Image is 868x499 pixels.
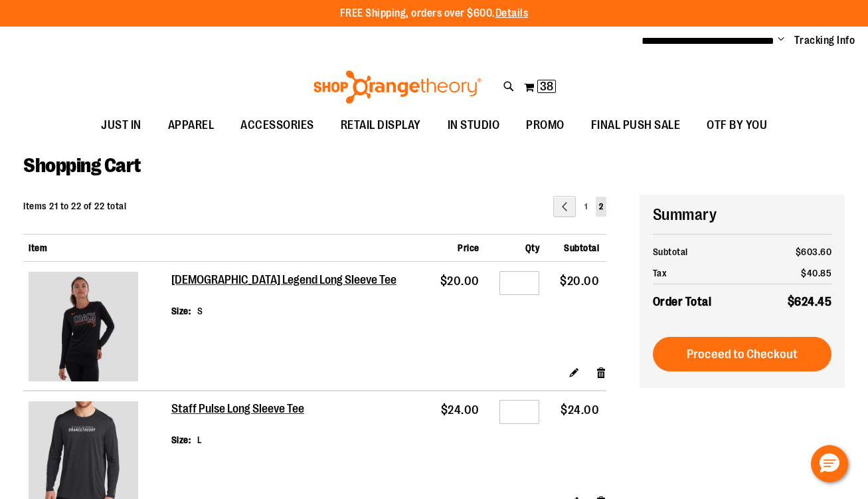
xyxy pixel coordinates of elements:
span: $20.00 [440,274,479,288]
span: Items 21 to 22 of 22 total [23,201,126,211]
span: Qty [525,243,540,253]
h2: Summary [653,203,831,226]
dd: S [197,304,203,318]
span: Subtotal [564,243,599,253]
a: JUST IN [88,110,155,141]
a: 1 [581,197,590,217]
span: APPAREL [168,110,215,140]
a: RETAIL DISPLAY [327,110,434,141]
a: Details [495,7,529,19]
a: FINAL PUSH SALE [578,110,694,141]
a: Tracking Info [794,33,855,48]
button: Proceed to Checkout [653,337,831,371]
span: $40.85 [801,268,831,278]
dt: Size [171,304,191,318]
span: IN STUDIO [448,110,500,140]
a: ACCESSORIES [227,110,327,141]
span: Shopping Cart [23,154,141,177]
span: $603.60 [796,247,832,257]
a: Remove item [596,365,607,379]
span: $24.00 [561,403,599,417]
a: Ladies Legend Long Sleeve Tee [29,272,166,385]
span: ACCESSORIES [240,110,314,140]
a: APPAREL [155,110,228,141]
img: Ladies Legend Long Sleeve Tee [29,272,138,381]
img: Shop Orangetheory [311,70,483,104]
span: Price [458,243,479,253]
span: $24.00 [441,403,479,417]
button: Account menu [778,34,784,47]
a: IN STUDIO [434,110,513,141]
span: $20.00 [560,274,599,288]
span: 1 [584,202,587,211]
strong: Order Total [653,292,712,311]
dt: Size [171,433,191,447]
span: OTF BY YOU [707,110,767,140]
a: PROMO [513,110,578,141]
span: 2 [599,202,603,211]
span: Item [29,243,47,253]
a: OTF BY YOU [693,110,780,141]
p: FREE Shipping, orders over $600. [340,6,529,21]
th: Subtotal [653,241,758,262]
span: 38 [540,80,553,93]
span: PROMO [526,110,564,140]
dd: L [197,433,203,447]
a: Staff Pulse Long Sleeve Tee [171,402,305,417]
a: [DEMOGRAPHIC_DATA] Legend Long Sleeve Tee [171,273,398,288]
span: FINAL PUSH SALE [591,110,681,140]
th: Tax [653,262,758,284]
span: $624.45 [788,295,832,308]
span: Proceed to Checkout [687,347,798,361]
span: RETAIL DISPLAY [341,110,421,140]
span: JUST IN [101,110,141,140]
button: Hello, have a question? Let’s chat. [811,445,848,482]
